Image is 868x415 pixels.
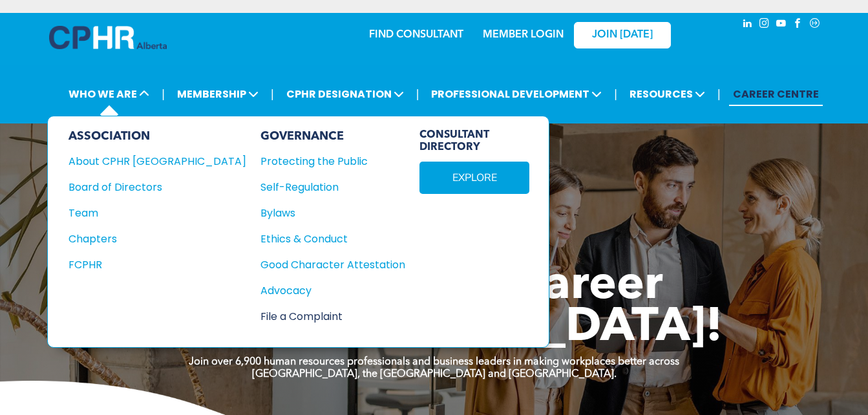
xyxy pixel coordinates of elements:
span: WHO WE ARE [65,82,153,106]
a: About CPHR [GEOGRAPHIC_DATA] [69,153,246,169]
span: CPHR DESIGNATION [282,82,408,106]
a: FIND CONSULTANT [369,30,463,40]
a: File a Complaint [260,308,405,325]
div: Good Character Attestation [260,257,391,273]
div: ASSOCIATION [69,129,246,144]
div: Self-Regulation [260,179,391,195]
a: Self-Regulation [260,179,405,195]
div: File a Complaint [260,308,391,325]
li: | [717,81,721,107]
a: Chapters [69,231,246,247]
div: Advocacy [260,282,391,299]
a: FCPHR [69,257,246,273]
img: A blue and white logo for cp alberta [49,26,167,49]
div: Protecting the Public [260,153,391,169]
div: Ethics & Conduct [260,231,391,247]
strong: Join over 6,900 human resources professionals and business leaders in making workplaces better ac... [189,357,679,367]
a: EXPLORE [419,162,529,194]
a: Social network [808,16,822,34]
span: MEMBERSHIP [173,82,262,106]
a: Protecting the Public [260,153,405,169]
div: Team [69,205,229,221]
a: Team [69,205,246,221]
div: Board of Directors [69,179,229,195]
a: MEMBER LOGIN [483,30,564,40]
a: CAREER CENTRE [729,82,823,106]
a: youtube [774,16,789,34]
a: linkedin [741,16,755,34]
div: Chapters [69,231,229,247]
a: Advocacy [260,282,405,299]
strong: [GEOGRAPHIC_DATA], the [GEOGRAPHIC_DATA] and [GEOGRAPHIC_DATA]. [252,369,617,379]
span: JOIN [DATE] [592,29,653,41]
span: CONSULTANT DIRECTORY [419,129,529,154]
div: FCPHR [69,257,229,273]
div: GOVERNANCE [260,129,405,144]
a: Bylaws [260,205,405,221]
a: JOIN [DATE] [574,22,671,48]
span: PROFESSIONAL DEVELOPMENT [427,82,606,106]
a: instagram [757,16,772,34]
li: | [162,81,165,107]
div: About CPHR [GEOGRAPHIC_DATA] [69,153,229,169]
li: | [271,81,274,107]
a: facebook [791,16,805,34]
a: Ethics & Conduct [260,231,405,247]
span: RESOURCES [626,82,709,106]
a: Good Character Attestation [260,257,405,273]
a: Board of Directors [69,179,246,195]
li: | [614,81,617,107]
li: | [416,81,419,107]
div: Bylaws [260,205,391,221]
